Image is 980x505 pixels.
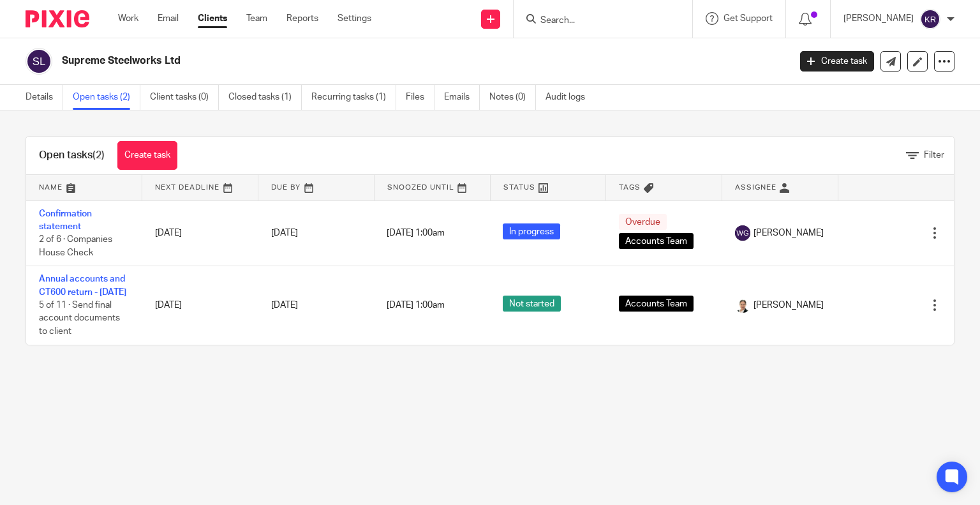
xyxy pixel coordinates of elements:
[246,12,267,25] a: Team
[39,301,120,336] span: 5 of 11 · Send final account documents to client
[73,85,140,110] a: Open tasks (2)
[117,141,177,170] a: Create task
[539,15,654,27] input: Search
[39,149,105,162] h1: Open tasks
[619,233,694,249] span: Accounts Team
[387,229,445,237] span: [DATE] 1:00am
[924,151,944,160] span: Filter
[406,85,434,110] a: Files
[735,225,750,241] img: svg%3E
[142,200,258,266] td: [DATE]
[754,299,824,312] span: [PERSON_NAME]
[489,85,536,110] a: Notes (0)
[843,12,914,25] p: [PERSON_NAME]
[26,10,89,27] img: Pixie
[735,298,750,313] img: Untitled%20(5%20%C3%97%205%20cm)%20(2).png
[619,214,667,230] span: Overdue
[503,296,561,312] span: Not started
[503,184,535,191] span: Status
[62,54,637,68] h2: Supreme Steelworks Ltd
[271,229,298,237] span: [DATE]
[142,266,258,345] td: [DATE]
[286,12,318,25] a: Reports
[920,9,940,29] img: svg%3E
[93,150,105,160] span: (2)
[619,184,641,191] span: Tags
[546,85,595,110] a: Audit logs
[39,235,112,257] span: 2 of 6 · Companies House Check
[387,184,454,191] span: Snoozed Until
[503,223,560,239] span: In progress
[800,51,874,72] a: Create task
[198,12,227,25] a: Clients
[26,85,63,110] a: Details
[338,12,371,25] a: Settings
[158,12,179,25] a: Email
[271,301,298,310] span: [DATE]
[387,301,445,310] span: [DATE] 1:00am
[754,227,824,239] span: [PERSON_NAME]
[39,209,92,231] a: Confirmation statement
[228,85,302,110] a: Closed tasks (1)
[118,12,138,25] a: Work
[39,275,126,296] a: Annual accounts and CT600 return - [DATE]
[619,296,694,312] span: Accounts Team
[150,85,219,110] a: Client tasks (0)
[311,85,396,110] a: Recurring tasks (1)
[444,85,480,110] a: Emails
[724,14,773,23] span: Get Support
[26,48,52,75] img: svg%3E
